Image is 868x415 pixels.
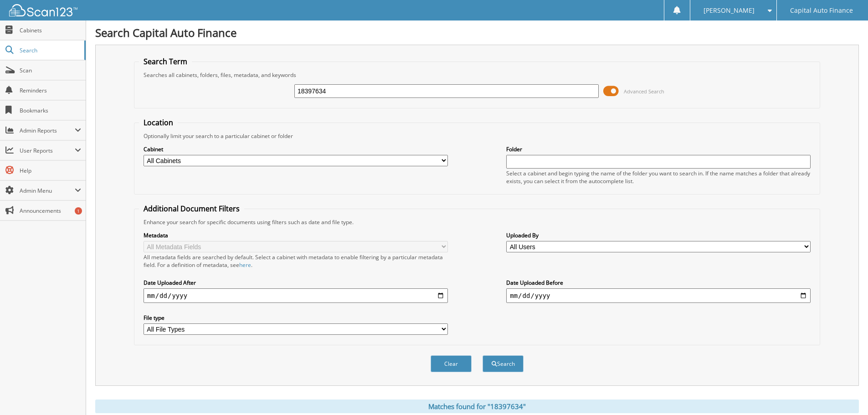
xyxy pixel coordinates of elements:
[790,8,853,13] span: Capital Auto Finance
[20,147,75,154] span: User Reports
[506,231,811,239] label: Uploaded By
[139,204,244,214] legend: Additional Document Filters
[506,145,811,153] label: Folder
[20,67,81,74] span: Scan
[506,288,811,303] input: end
[139,56,192,67] legend: Search Term
[144,253,448,269] div: All metadata fields are searched by default. Select a cabinet with metadata to enable filtering b...
[9,4,77,16] img: scan123-logo-white.svg
[20,46,80,54] span: Search
[624,88,664,95] span: Advanced Search
[139,71,815,79] div: Searches all cabinets, folders, files, metadata, and keywords
[139,132,815,140] div: Optionally limit your search to a particular cabinet or folder
[95,25,859,40] h1: Search Capital Auto Finance
[144,231,448,239] label: Metadata
[20,167,81,174] span: Help
[431,355,472,372] button: Clear
[144,145,448,153] label: Cabinet
[506,169,811,185] div: Select a cabinet and begin typing the name of the folder you want to search in. If the name match...
[144,314,448,322] label: File type
[20,127,75,134] span: Admin Reports
[139,118,178,128] legend: Location
[139,218,815,226] div: Enhance your search for specific documents using filters such as date and file type.
[20,187,75,195] span: Admin Menu
[20,207,81,215] span: Announcements
[704,8,755,13] span: [PERSON_NAME]
[239,261,251,269] a: here
[20,107,81,114] span: Bookmarks
[20,26,81,34] span: Cabinets
[20,87,81,94] span: Reminders
[506,279,811,287] label: Date Uploaded Before
[144,279,448,287] label: Date Uploaded After
[95,400,859,413] div: Matches found for "18397634"
[75,207,82,215] div: 1
[144,288,448,303] input: start
[483,355,524,372] button: Search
